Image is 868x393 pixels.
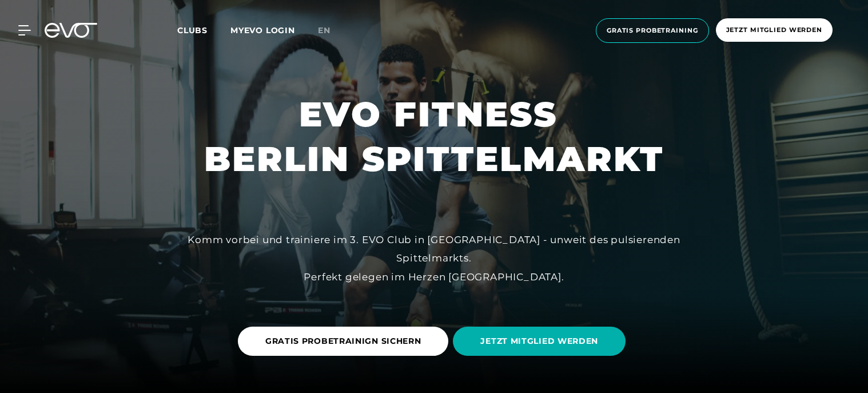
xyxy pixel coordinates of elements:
a: MYEVO LOGIN [230,25,295,35]
a: Gratis Probetraining [592,18,712,43]
a: en [318,24,344,37]
span: en [318,25,331,35]
div: Komm vorbei und trainiere im 3. EVO Club in [GEOGRAPHIC_DATA] - unweit des pulsierenden Spittelma... [177,231,691,286]
a: GRATIS PROBETRAINIGN SICHERN [238,318,453,364]
a: JETZT MITGLIED WERDEN [453,318,630,364]
span: JETZT MITGLIED WERDEN [480,335,598,347]
span: Jetzt Mitglied werden [726,25,822,35]
h1: EVO FITNESS BERLIN SPITTELMARKT [204,92,664,181]
span: GRATIS PROBETRAINIGN SICHERN [265,335,421,347]
span: Clubs [177,25,208,35]
a: Jetzt Mitglied werden [712,18,836,43]
a: Clubs [177,25,230,35]
span: Gratis Probetraining [607,26,698,35]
